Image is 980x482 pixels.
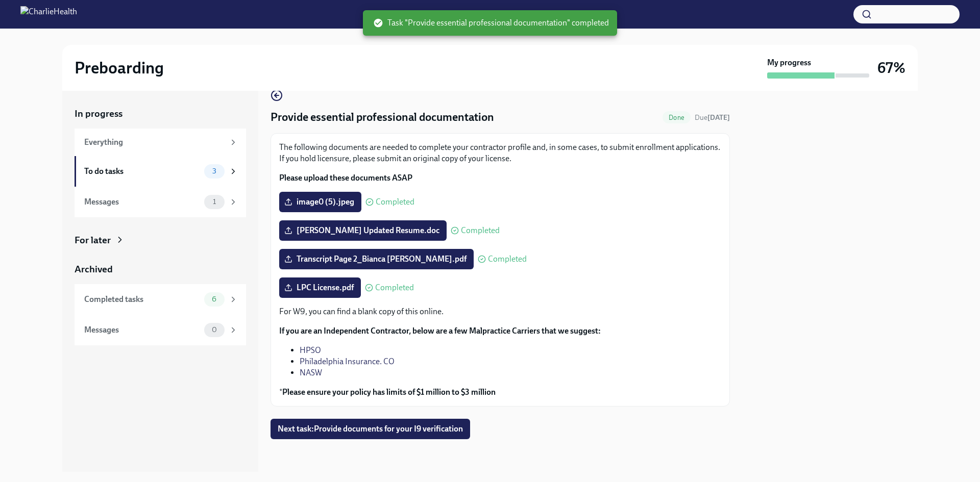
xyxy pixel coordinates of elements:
a: For later [75,234,246,247]
span: Completed [376,198,414,206]
a: Philadelphia Insurance. CO [300,357,395,366]
label: Transcript Page 2_Bianca [PERSON_NAME].pdf [279,249,474,269]
p: The following documents are needed to complete your contractor profile and, in some cases, to sub... [279,142,721,164]
strong: If you are an Independent Contractor, below are a few Malpractice Carriers that we suggest: [279,326,601,336]
div: Messages [84,196,200,208]
span: [PERSON_NAME] Updated Resume.doc [286,225,439,236]
strong: Please ensure your policy has limits of $1 million to $3 million [282,387,496,397]
a: In progress [75,107,246,120]
p: For W9, you can find a blank copy of this online. [279,306,721,317]
a: Everything [75,129,246,156]
strong: My progress [767,57,811,68]
span: Completed [461,226,500,235]
span: Transcript Page 2_Bianca [PERSON_NAME].pdf [286,254,467,264]
span: Due [695,113,730,122]
div: Completed tasks [84,294,200,305]
span: 3 [206,167,223,175]
a: NASW [300,368,322,377]
a: Messages1 [75,187,246,217]
span: LPC License.pdf [286,283,354,293]
span: image0 (5).jpeg [286,197,354,207]
span: Done [663,114,691,121]
span: 1 [207,198,222,206]
strong: [DATE] [707,113,730,122]
button: Next task:Provide documents for your I9 verification [271,419,470,439]
a: Completed tasks6 [75,284,246,315]
label: image0 (5).jpeg [279,192,361,212]
h3: 67% [877,59,905,77]
span: Completed [488,255,527,263]
img: CharlieHealth [20,6,77,22]
h4: Provide essential professional documentation [271,110,494,125]
a: Archived [75,263,246,276]
div: To do tasks [84,166,200,177]
span: September 28th, 2025 06:00 [695,113,730,122]
a: Messages0 [75,315,246,345]
label: LPC License.pdf [279,277,361,298]
span: 0 [206,326,223,334]
span: Completed [375,284,414,292]
span: 6 [206,295,223,303]
a: HPSO [300,345,321,355]
div: For later [75,234,111,247]
strong: Please upload these documents ASAP [279,173,412,183]
div: Messages [84,324,200,336]
h2: Preboarding [75,58,164,78]
a: To do tasks3 [75,156,246,187]
div: Everything [84,137,225,148]
label: [PERSON_NAME] Updated Resume.doc [279,220,447,241]
span: Task "Provide essential professional documentation" completed [373,17,609,29]
span: Next task : Provide documents for your I9 verification [278,424,463,434]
